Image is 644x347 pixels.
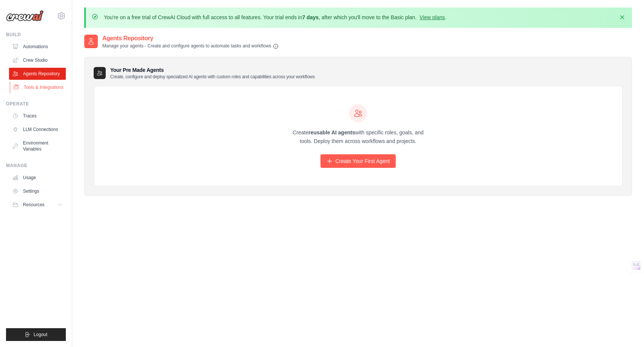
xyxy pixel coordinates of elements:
[6,328,66,341] button: Logout
[6,101,66,107] div: Operate
[320,154,396,168] a: Create Your First Agent
[6,10,44,21] img: Logo
[9,68,66,80] a: Agents Repository
[33,332,47,338] span: Logout
[9,123,66,135] a: LLM Connections
[102,34,279,43] h2: Agents Repository
[23,202,44,208] span: Resources
[6,163,66,169] div: Manage
[9,41,66,53] a: Automations
[9,185,66,197] a: Settings
[302,14,319,20] strong: 7 days
[110,66,315,80] h3: Your Pre Made Agents
[9,137,66,155] a: Environment Variables
[9,199,66,211] button: Resources
[308,129,355,135] strong: reusable AI agents
[110,74,315,80] p: Create, configure and deploy specialized AI agents with custom roles and capabilities across your...
[9,110,66,122] a: Traces
[9,54,66,66] a: Crew Studio
[419,14,445,20] a: View plans
[6,32,66,38] div: Build
[286,128,430,146] p: Create with specific roles, goals, and tools. Deploy them across workflows and projects.
[10,81,67,93] a: Tools & Integrations
[9,172,66,184] a: Usage
[102,43,279,49] p: Manage your agents - Create and configure agents to automate tasks and workflows
[104,14,447,21] p: You're on a free trial of CrewAI Cloud with full access to all features. Your trial ends in , aft...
